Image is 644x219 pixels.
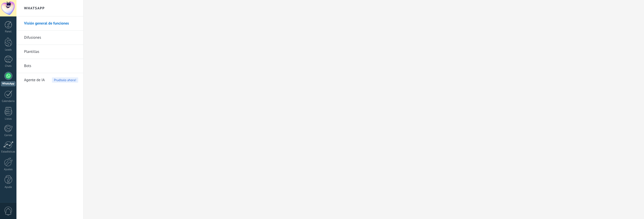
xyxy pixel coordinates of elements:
div: Panel [1,30,16,33]
div: Estadísticas [1,150,16,154]
span: Agente de IA [24,73,45,87]
div: Correo [1,134,16,137]
div: Chats [1,64,16,68]
div: Leads [1,48,16,52]
div: Listas [1,117,16,121]
div: Ajustes [1,168,16,171]
span: Pruébalo ahora! [52,77,78,83]
a: Agente de IAPruébalo ahora! [24,73,78,87]
div: Calendario [1,100,16,103]
a: Plantillas [24,45,78,59]
a: Difusiones [24,31,78,45]
li: Plantillas [16,45,83,59]
li: Agente de IA [16,73,83,87]
li: Visión general de funciones [16,16,83,31]
a: Bots [24,59,78,73]
div: WhatsApp [1,81,15,86]
div: Ayuda [1,186,16,189]
a: Visión general de funciones [24,16,78,31]
li: Bots [16,59,83,73]
li: Difusiones [16,31,83,45]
